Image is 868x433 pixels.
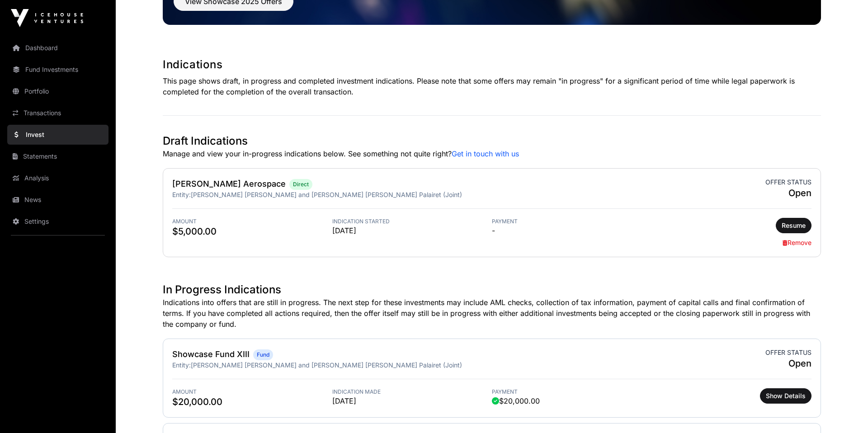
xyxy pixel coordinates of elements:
a: Fund Investments [7,60,108,80]
a: Statements [7,146,108,166]
a: Get in touch with us [452,149,519,158]
span: Resume [782,221,806,230]
p: Indications into offers that are still in progress. The next step for these investments may inclu... [163,297,821,329]
p: This page shows draft, in progress and completed investment indications. Please note that some of... [163,75,821,97]
h1: Draft Indications [163,134,821,148]
h1: In Progress Indications [163,282,821,297]
span: Open [765,187,811,199]
div: - [492,218,652,248]
a: Portfolio [7,81,108,101]
span: Entity: [172,191,191,198]
span: Direct [293,181,309,188]
span: $20,000.00 [492,395,540,406]
span: [DATE] [332,395,492,406]
iframe: Chat Widget [823,390,868,433]
a: Remove [783,239,811,246]
a: Analysis [7,168,108,188]
a: Dashboard [7,38,108,58]
span: Show Details [766,391,806,400]
h1: Indications [163,57,821,72]
a: Showcase Fund XIII [172,349,250,359]
a: Transactions [7,103,108,123]
span: Entity: [172,361,191,369]
button: Show Details [760,388,811,404]
span: Fund [257,351,269,358]
a: View Showcase 2025 Offers [174,1,293,10]
span: Indication Started [332,218,492,225]
span: Payment [492,388,652,395]
span: Amount [172,218,332,225]
img: Icehouse Ventures Logo [11,9,83,27]
span: Offer status [765,178,811,187]
span: Amount [172,388,332,395]
span: [PERSON_NAME] [PERSON_NAME] and [PERSON_NAME] [PERSON_NAME] Palairet (Joint) [191,361,462,369]
p: Manage and view your in-progress indications below. See something not quite right? [163,148,821,159]
span: Open [765,357,811,370]
a: Settings [7,212,108,231]
a: [PERSON_NAME] Aerospace [172,179,286,188]
span: Indication Made [332,388,492,395]
span: Offer status [765,348,811,357]
a: News [7,190,108,210]
span: [PERSON_NAME] [PERSON_NAME] and [PERSON_NAME] [PERSON_NAME] Palairet (Joint) [191,191,462,198]
button: Resume [776,218,811,233]
span: $5,000.00 [172,225,332,238]
span: Payment [492,218,652,225]
a: Invest [7,125,108,145]
span: $20,000.00 [172,395,332,408]
span: [DATE] [332,225,492,236]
